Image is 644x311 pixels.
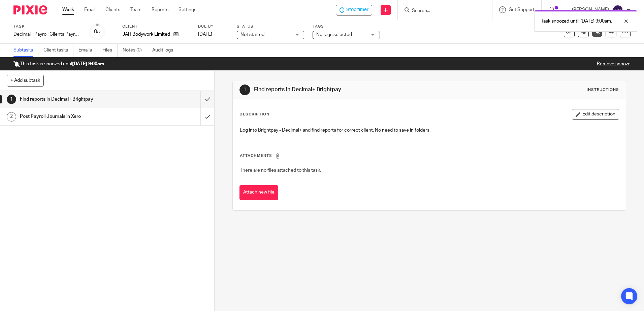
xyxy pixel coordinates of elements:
small: /2 [97,30,101,34]
div: JAH Bodywork Limited - Decimal+ Payroll Clients Payroll Journals [336,5,372,15]
a: Client tasks [43,44,73,57]
a: Email [84,6,95,13]
label: Due by [198,24,228,29]
span: Not started [240,32,264,37]
p: JAH Bodywork Limited [122,31,170,38]
b: [DATE] 9:00am [72,62,104,66]
a: Notes (0) [123,44,147,57]
a: Work [62,6,74,13]
div: 1 [7,95,16,104]
label: Tags [313,24,380,29]
a: Reports [152,6,168,13]
h1: Find reports in Decimal+ Brightpay [20,94,136,104]
div: 2 [7,112,16,122]
a: Files [102,44,118,57]
button: Attach new file [239,185,278,200]
a: Remove snooze [597,62,631,66]
h1: Post Payroll Journals in Xero [20,111,136,122]
a: Team [130,6,141,13]
p: Task snoozed until [DATE] 9:00am. [541,18,612,25]
button: + Add subtask [7,75,44,86]
span: Attachments [240,154,272,158]
a: Settings [179,6,196,13]
a: Clients [105,6,120,13]
label: Client [122,24,190,29]
img: svg%3E [612,5,623,15]
img: Pixie [13,5,47,14]
a: Emails [78,44,97,57]
p: Description [239,112,269,117]
p: Log into Brightpay - Decimal+ and find reports for correct client. No need to save in folders. [240,127,618,134]
div: 1 [239,84,250,95]
h1: Find reports in Decimal+ Brightpay [254,86,444,93]
a: Subtasks [13,44,38,57]
p: This task is snoozed until [13,61,104,67]
div: Instructions [587,87,619,93]
span: [DATE] [198,32,212,37]
div: Decimal+ Payroll Clients Payroll Journals [13,31,81,38]
span: There are no files attached to this task. [240,168,321,173]
button: Edit description [572,109,619,120]
label: Task [13,24,81,29]
div: 0 [94,28,101,36]
a: Audit logs [152,44,178,57]
span: No tags selected [316,32,352,37]
label: Status [237,24,304,29]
